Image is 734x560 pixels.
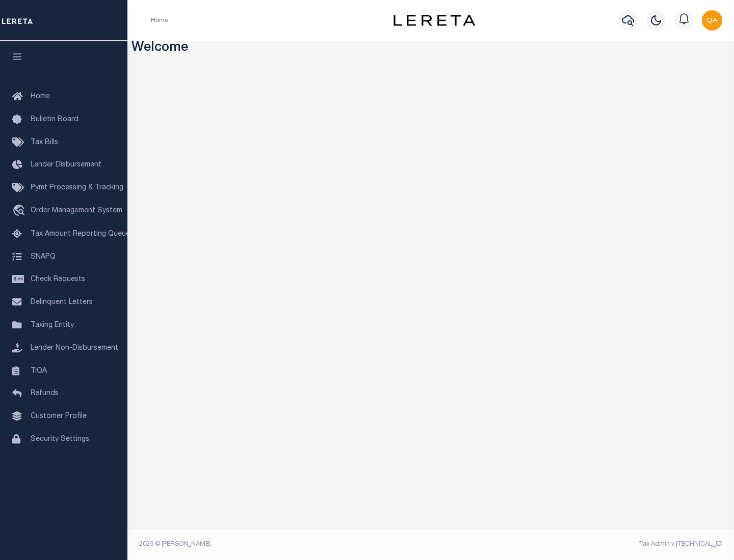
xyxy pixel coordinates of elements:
span: SNAPQ [31,253,56,260]
span: Customer Profile [31,413,87,420]
span: Tax Amount Reporting Queue [31,231,130,238]
span: Home [31,93,50,100]
span: TIQA [31,367,47,374]
h3: Welcome [132,41,730,57]
span: Pymt Processing & Tracking [31,184,123,191]
span: Lender Non-Disbursement [31,345,118,352]
img: logo-dark.svg [394,15,475,26]
span: Bulletin Board [31,116,78,123]
i: travel_explore [12,205,29,218]
span: Refunds [31,390,59,397]
span: Delinquent Letters [31,299,93,306]
span: Tax Bills [31,139,58,146]
img: svg+xml;base64,PHN2ZyB4bWxucz0iaHR0cDovL3d3dy53My5vcmcvMjAwMC9zdmciIHBvaW50ZXItZXZlbnRzPSJub25lIi... [702,10,722,31]
div: Tax Admin v.[TECHNICAL_ID] [438,540,723,549]
div: 2025 © [PERSON_NAME]. [132,540,431,549]
span: Security Settings [31,436,89,443]
span: Taxing Entity [31,322,74,329]
li: Home [151,16,168,25]
span: Lender Disbursement [31,161,101,169]
span: Order Management System [31,207,122,214]
span: Check Requests [31,276,85,283]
